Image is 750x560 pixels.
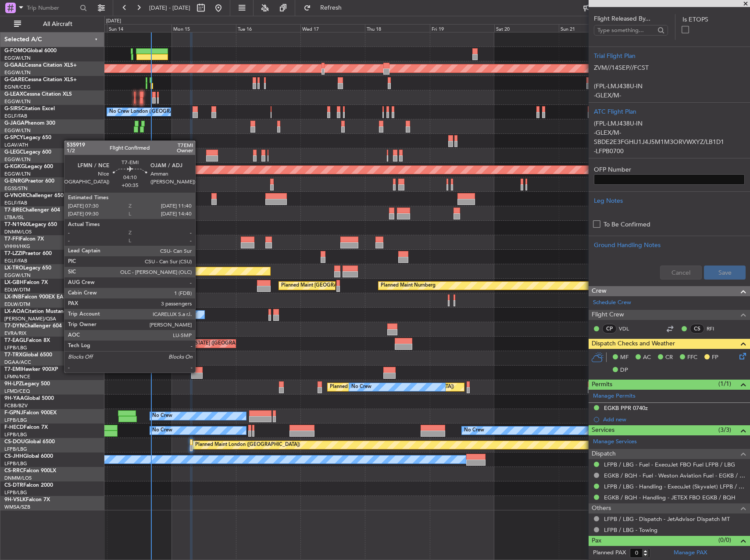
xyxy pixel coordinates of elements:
[712,353,718,362] span: FP
[604,461,735,468] a: LFPB / LBG - Fuel - ExecuJet FBO Fuel LFPB / LBG
[597,24,655,37] input: Type something...
[4,287,30,293] a: EDLW/DTM
[604,483,746,490] a: LFPB / LBG - Handling - ExecuJet (Skyvalet) LFPB / LBG
[4,330,26,337] a: EVRA/RIX
[4,431,27,438] a: LFPB/LBG
[430,24,494,32] div: Fri 19
[4,135,51,140] a: G-SPCYLegacy 650
[4,323,24,329] span: T7-DYN
[4,454,53,459] a: CS-JHHGlobal 6000
[4,208,60,213] a: T7-BREChallenger 604
[365,24,429,32] div: Thu 18
[106,18,121,25] div: [DATE]
[4,237,20,242] span: T7-FFI
[594,63,745,72] p: ZVM//14SEP//FCST
[665,353,673,362] span: CR
[23,21,93,27] span: All Aircraft
[4,243,30,250] a: VHHH/HKG
[592,503,611,513] span: Others
[4,483,53,488] a: CS-DTRFalcon 2000
[602,324,617,334] div: CP
[4,410,23,416] span: F-GPNJ
[4,367,21,372] span: T7-EMI
[4,55,31,61] a: EGGW/LTN
[594,165,745,174] label: OFP Number
[4,222,29,227] span: T7-N1960
[10,17,95,31] button: All Aircraft
[4,373,30,380] a: LFMN/NCE
[594,147,745,156] p: -LFPB0700
[4,454,23,459] span: CS-JHH
[4,48,57,54] a: G-FOMOGlobal 6000
[594,241,745,250] div: Ground Handling Notes
[4,410,57,416] a: F-GPNJFalcon 900EX
[592,286,607,296] span: Crew
[4,345,27,351] a: LFPB/LBG
[281,279,419,292] div: Planned Maint [GEOGRAPHIC_DATA] ([GEOGRAPHIC_DATA])
[4,497,50,503] a: 9H-VSLKFalcon 7X
[4,171,31,177] a: EGGW/LTN
[559,24,623,32] div: Sun 21
[592,425,614,435] span: Services
[4,266,51,271] a: LX-TROLegacy 650
[592,449,616,459] span: Dispatch
[674,549,707,557] a: Manage PAX
[152,337,264,350] div: Planned Maint [US_STATE] ([GEOGRAPHIC_DATA])
[4,200,27,206] a: EGLF/FAB
[4,489,27,496] a: LFPB/LBG
[4,359,31,366] a: DGAA/ACC
[619,325,639,333] a: VDL
[604,404,648,412] div: EGKB PPR 0740z
[4,497,26,503] span: 9H-VSLK
[687,353,697,362] span: FFC
[381,279,436,292] div: Planned Maint Nurnberg
[594,107,745,116] div: ATC Flight Plan
[594,91,745,109] p: -GLEX/M-SBDE2E3FGHIJ1J4J5M1M3ORVWXYZ/LB1D1
[4,425,24,430] span: F-HECD
[4,106,21,111] span: G-SIRS
[4,251,52,256] a: T7-LZZIPraetor 600
[4,280,24,285] span: LX-GBH
[4,69,31,76] a: EGGW/LTN
[594,196,745,205] div: Leg Notes
[4,179,54,184] a: G-ENRGPraetor 600
[4,113,27,119] a: EGLF/FAB
[152,409,172,423] div: No Crew
[494,24,559,32] div: Sat 20
[351,381,371,394] div: No Crew
[4,156,31,163] a: EGGW/LTN
[4,77,25,83] span: G-GARE
[464,424,484,437] div: No Crew
[4,396,54,401] a: 9H-YAAGlobal 5000
[152,424,172,437] div: No Crew
[313,5,350,11] span: Refresh
[4,468,56,474] a: CS-RRCFalcon 900LX
[604,220,650,229] label: To Be Confirmed
[4,323,62,329] a: T7-DYNChallenger 604
[4,439,55,445] a: CS-DOUGlobal 6500
[4,164,53,169] a: G-KGKGLegacy 600
[4,402,28,409] a: FCBB/BZV
[4,504,30,510] a: WMSA/SZB
[593,549,626,557] label: Planned PAX
[4,417,27,424] a: LFPB/LBG
[4,185,28,192] a: EGSS/STN
[4,106,55,111] a: G-SIRSCitation Excel
[604,472,746,479] a: EGKB / BQH - Fuel - Weston Aviation Fuel - EGKB / BQH
[4,193,26,198] span: G-VNOR
[4,396,24,401] span: 9H-YAA
[594,128,745,147] p: -GLEX/M-SBDE2E3FGHIJ1J4J5M1M3ORVWXYZ/LB1D1
[4,84,31,90] a: EGNR/CEG
[4,272,31,279] a: EGGW/LTN
[4,77,77,83] a: G-GARECessna Citation XLS+
[4,280,48,285] a: LX-GBHFalcon 7X
[4,164,25,169] span: G-KGKG
[604,494,736,501] a: EGKB / BQH - Handling - JETEX FBO EGKB / BQH
[4,338,26,343] span: T7-EAGL
[4,229,32,235] a: DNMM/LOS
[4,63,77,68] a: G-GAALCessna Citation XLS+
[4,48,27,54] span: G-FOMO
[4,179,25,184] span: G-ENRG
[4,251,22,256] span: T7-LZZI
[593,438,637,446] a: Manage Services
